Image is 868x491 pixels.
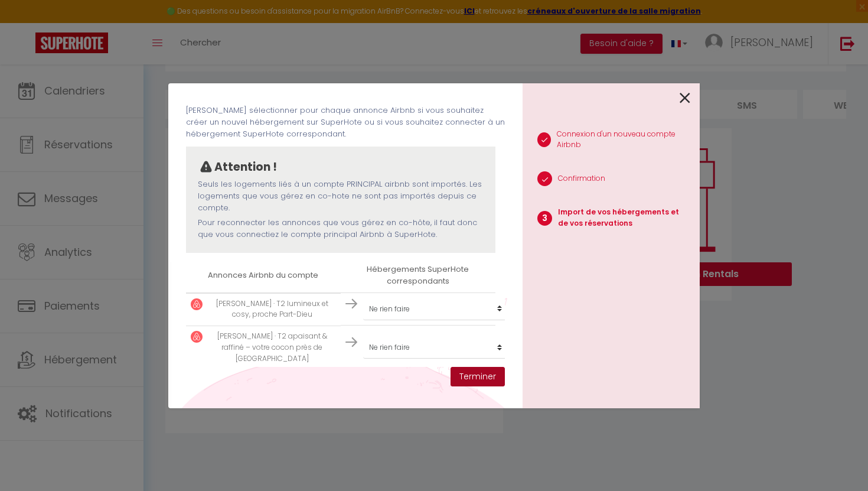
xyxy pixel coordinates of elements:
[9,5,45,40] button: Ouvrir le widget de chat LiveChat
[208,331,336,365] p: [PERSON_NAME] · T2 apaisant & raffiné – votre cocon près de [GEOGRAPHIC_DATA]
[557,129,690,151] p: Connexion d'un nouveau compte Airbnb
[214,158,277,176] p: Attention !
[208,298,336,321] p: [PERSON_NAME] · T2 lumineux et cosy, proche Part-Dieu
[198,178,484,214] p: Seuls les logements liés à un compte PRINCIPAL airbnb sont importés. Les logements que vous gérez...
[198,217,484,241] p: Pour reconnecter les annonces que vous gérez en co-hôte, il faut donc que vous connectiez le comp...
[186,259,341,292] th: Annonces Airbnb du compte
[558,173,605,184] p: Confirmation
[537,211,552,226] span: 3
[558,207,690,229] p: Import de vos hébergements et de vos réservations
[451,367,505,387] button: Terminer
[341,259,495,292] th: Hébergements SuperHote correspondants
[186,105,505,141] p: [PERSON_NAME] sélectionner pour chaque annonce Airbnb si vous souhaitez créer un nouvel hébergeme...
